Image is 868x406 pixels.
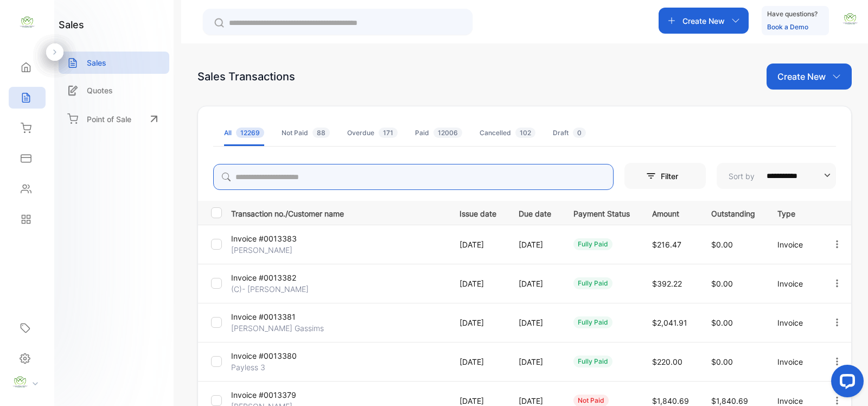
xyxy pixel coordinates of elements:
[652,206,689,219] p: Amount
[231,311,303,322] p: Invoice #0013381
[652,357,682,366] span: $220.00
[231,322,324,334] p: [PERSON_NAME] Gassims
[659,8,749,34] button: Create New
[729,170,755,182] p: Sort by
[519,278,551,289] p: [DATE]
[777,239,809,250] p: Invoice
[87,113,131,125] p: Point of Sale
[459,317,496,328] p: [DATE]
[767,9,818,20] p: Have questions?
[652,396,689,405] span: $1,840.69
[433,128,462,138] span: 12006
[59,52,169,74] a: Sales
[59,17,84,32] h1: sales
[652,318,687,327] span: $2,041.91
[573,238,612,250] div: fully paid
[236,128,264,138] span: 12269
[231,272,303,283] p: Invoice #0013382
[231,350,303,361] p: Invoice #0013380
[87,57,106,68] p: Sales
[767,23,808,31] a: Book a Demo
[573,277,612,289] div: fully paid
[231,244,303,256] p: [PERSON_NAME]
[59,79,169,101] a: Quotes
[553,128,586,138] div: Draft
[231,233,303,244] p: Invoice #0013383
[231,361,303,373] p: Payless 3
[717,163,836,189] button: Sort by
[573,128,586,138] span: 0
[777,70,826,83] p: Create New
[519,317,551,328] p: [DATE]
[519,239,551,250] p: [DATE]
[777,206,809,219] p: Type
[652,279,682,288] span: $392.22
[711,357,733,366] span: $0.00
[652,240,681,249] span: $216.47
[459,356,496,367] p: [DATE]
[682,15,725,27] p: Create New
[842,8,858,34] button: avatar
[711,279,733,288] span: $0.00
[573,206,630,219] p: Payment Status
[711,240,733,249] span: $0.00
[459,239,496,250] p: [DATE]
[231,283,309,295] p: (C)- [PERSON_NAME]
[519,356,551,367] p: [DATE]
[573,356,612,367] div: fully paid
[459,278,496,289] p: [DATE]
[711,318,733,327] span: $0.00
[415,128,462,138] div: Paid
[231,206,446,219] p: Transaction no./Customer name
[711,396,748,405] span: $1,840.69
[12,374,28,390] img: profile
[519,206,551,219] p: Due date
[197,68,295,85] div: Sales Transactions
[711,206,755,219] p: Outstanding
[767,64,852,90] button: Create New
[59,107,169,131] a: Point of Sale
[515,128,535,138] span: 102
[459,206,496,219] p: Issue date
[573,316,612,328] div: fully paid
[777,278,809,289] p: Invoice
[87,85,113,96] p: Quotes
[842,11,858,27] img: avatar
[19,14,35,30] img: logo
[312,128,330,138] span: 88
[480,128,535,138] div: Cancelled
[777,317,809,328] p: Invoice
[282,128,330,138] div: Not Paid
[822,360,868,406] iframe: LiveChat chat widget
[347,128,398,138] div: Overdue
[224,128,264,138] div: All
[777,356,809,367] p: Invoice
[379,128,398,138] span: 171
[231,389,303,401] p: Invoice #0013379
